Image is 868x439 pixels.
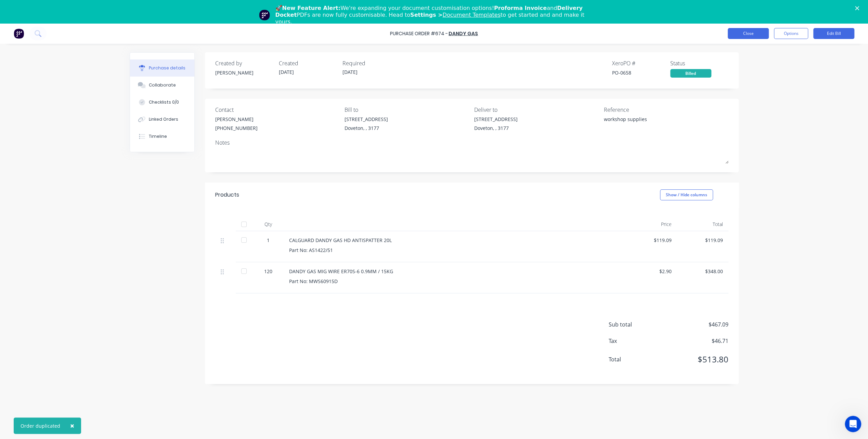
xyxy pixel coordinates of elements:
span: Sub total [609,320,660,329]
textarea: workshop supplies [604,116,689,131]
div: Reference [604,106,728,114]
span: $46.71 [660,337,728,345]
div: [STREET_ADDRESS] [474,116,518,123]
div: Part No: AS1422/51 [289,247,620,254]
div: 1 [258,237,278,244]
button: Close [728,28,769,39]
div: Timeline [149,133,167,139]
div: Linked Orders [149,116,178,122]
div: Qty [253,217,284,231]
div: Collaborate [149,82,176,88]
b: Delivery Docket [275,5,583,18]
div: Status [670,59,728,67]
div: $119.09 [631,237,672,244]
div: [PHONE_NUMBER] [215,124,258,132]
div: $2.90 [631,268,672,275]
span: $467.09 [660,320,728,329]
div: 120 [258,268,278,275]
div: 🚀 We're expanding your document customisation options! and PDFs are now fully customisable. Head ... [275,5,598,25]
button: Close [63,417,81,434]
div: Notes [215,138,728,147]
div: Close [855,6,862,10]
span: Tax [609,337,660,345]
a: Dandy Gas [449,30,478,37]
div: PO-0658 [612,69,670,76]
div: [PERSON_NAME] [215,116,258,123]
button: Collaborate [130,77,194,94]
button: Linked Orders [130,111,194,128]
div: Deliver to [474,106,599,114]
span: Total [609,355,660,363]
div: Created [279,59,337,67]
div: $348.00 [683,268,723,275]
b: Settings > [410,12,501,18]
button: Options [774,28,808,39]
div: Doveton, , 3177 [474,124,518,132]
button: Timeline [130,128,194,145]
div: Purchase details [149,65,185,71]
div: Billed [670,69,711,78]
iframe: Intercom live chat [845,416,861,432]
div: Products [215,191,239,199]
button: Edit Bill [813,28,854,39]
button: Show / Hide columns [660,189,713,200]
div: Order duplicated [21,422,60,429]
b: New Feature Alert: [282,5,341,11]
div: Contact [215,106,340,114]
span: × [70,421,74,430]
div: Part No: MWS60915D [289,278,620,285]
div: Bill to [345,106,469,114]
button: Checklists 0/0 [130,94,194,111]
div: Price [626,217,677,231]
div: Checklists 0/0 [149,99,179,105]
div: $119.09 [683,237,723,244]
div: Purchase Order #674 - [390,30,448,37]
div: DANDY GAS MIG WIRE ER70S-6 0.9MM / 15KG [289,268,620,275]
b: Proforma Invoice [494,5,547,11]
a: Document Templates [442,12,500,18]
div: Doveton, , 3177 [345,124,388,132]
button: Purchase details [130,59,194,77]
div: [STREET_ADDRESS] [345,116,388,123]
div: Xero PO # [612,59,670,67]
img: Profile image for Team [259,10,270,21]
span: $513.80 [660,353,728,365]
div: Total [677,217,728,231]
div: [PERSON_NAME] [215,69,273,76]
div: Required [342,59,401,67]
img: Factory [14,28,24,39]
div: CALGUARD DANDY GAS HD ANTISPATTER 20L [289,237,620,244]
div: Created by [215,59,273,67]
